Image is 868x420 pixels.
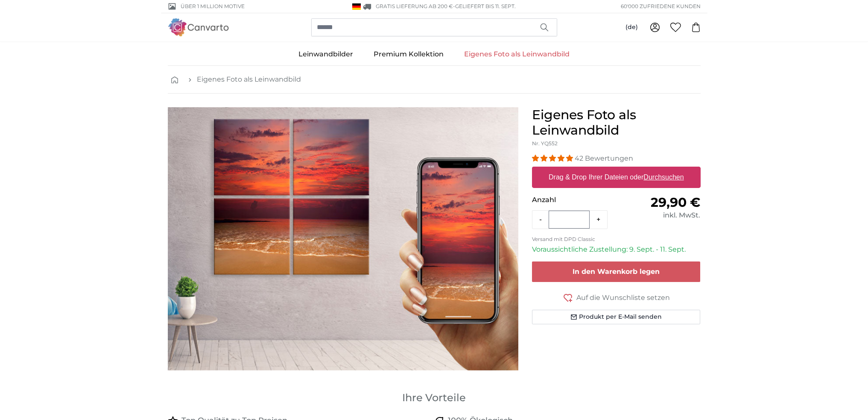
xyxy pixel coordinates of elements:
button: In den Warenkorb legen [532,261,701,282]
img: Canvarto [168,18,229,36]
button: + [590,211,607,228]
p: Anzahl [532,195,616,205]
a: Leinwandbilder [288,43,363,65]
a: Eigenes Foto als Leinwandbild [197,74,301,85]
nav: breadcrumbs [168,66,701,94]
a: Premium Kollektion [363,43,454,65]
span: Geliefert bis 11. Sept. [455,3,516,9]
button: Auf die Wunschliste setzen [532,292,701,303]
span: - [453,3,516,9]
div: 1 of 1 [168,107,518,370]
span: 29,90 € [651,194,700,210]
button: (de) [619,20,645,35]
img: personalised-canvas-print [168,107,518,370]
span: 42 Bewertungen [575,154,633,162]
h1: Eigenes Foto als Leinwandbild [532,107,701,138]
a: Eigenes Foto als Leinwandbild [454,43,580,65]
label: Drag & Drop Ihrer Dateien oder [545,169,687,186]
button: Produkt per E-Mail senden [532,310,701,324]
p: Voraussichtliche Zustellung: 9. Sept. - 11. Sept. [532,244,701,255]
button: - [532,211,549,228]
span: 4.98 stars [532,154,575,162]
div: inkl. MwSt. [616,210,700,220]
u: Durchsuchen [643,173,684,181]
span: In den Warenkorb legen [573,267,660,276]
span: GRATIS Lieferung ab 200 € [376,3,453,9]
p: Versand mit DPD Classic [532,236,701,243]
span: Auf die Wunschliste setzen [576,293,670,303]
span: Über 1 Million Motive [181,3,245,10]
h3: Ihre Vorteile [168,391,701,405]
span: 60'000 ZUFRIEDENE KUNDEN [621,3,701,10]
span: Nr. YQ552 [532,140,558,147]
img: Deutschland [352,3,361,10]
